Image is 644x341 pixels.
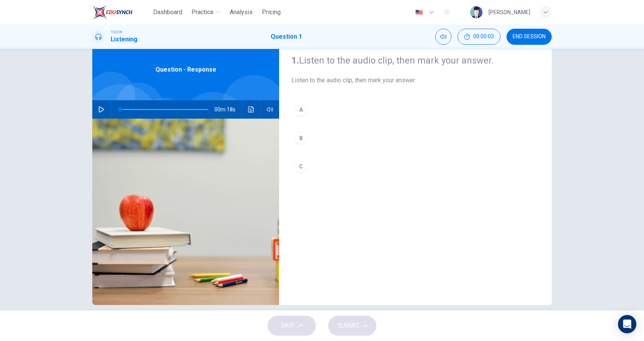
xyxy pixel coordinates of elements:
span: 00:00:03 [473,34,494,40]
h1: Listening [111,35,137,44]
div: [PERSON_NAME] [489,8,530,17]
button: Analysis [227,5,256,19]
span: Dashboard [153,8,182,17]
div: Open Intercom Messenger [618,315,636,333]
img: Profile picture [470,6,482,18]
div: A [295,104,307,116]
button: Click to see the audio transcription [245,100,257,119]
div: C [295,160,307,173]
button: B [291,129,539,148]
button: END SESSION [507,29,552,45]
span: TOEIC® [111,29,122,35]
h1: Question 1 [271,32,302,41]
button: Practice [188,5,224,19]
img: Question - Response [92,119,279,305]
button: A [291,100,539,119]
a: EduSynch logo [92,5,150,20]
strong: 1. [291,55,299,66]
span: Pricing [262,8,281,17]
button: Pricing [259,5,284,19]
div: B [295,132,307,144]
span: END SESSION [513,34,546,40]
span: Analysis [230,8,253,17]
button: C [291,157,539,176]
span: Practice [191,8,214,17]
span: 00m 18s [214,100,242,119]
div: Hide [458,29,500,45]
img: en [414,10,424,15]
button: Dashboard [150,5,185,19]
h4: Listen to the audio clip, then mark your answer. [291,54,539,67]
div: Mute [435,29,451,45]
button: 00:00:03 [458,29,500,45]
img: EduSynch logo [92,5,132,20]
span: Question - Response [155,65,216,74]
span: Listen to the audio clip, then mark your answer. [291,76,539,85]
